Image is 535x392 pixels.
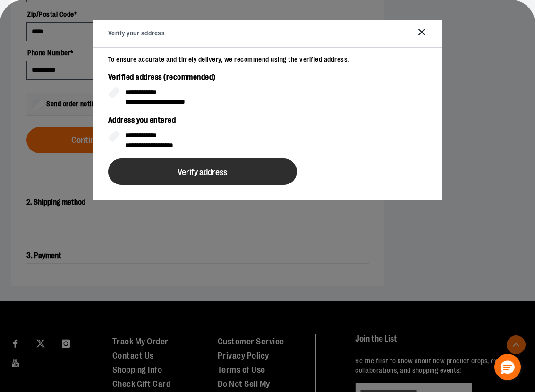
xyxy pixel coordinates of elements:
div: Address you entered [108,115,427,126]
span: Verify your address [108,29,165,38]
div: Verified address (recommended) [108,72,427,83]
button: Hello, have a question? Let’s chat. [494,354,521,380]
button: Verify address [108,158,297,185]
div: To ensure accurate and timely delivery, we recommend using the verified address. [108,55,427,65]
span: Verify address [178,168,227,177]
